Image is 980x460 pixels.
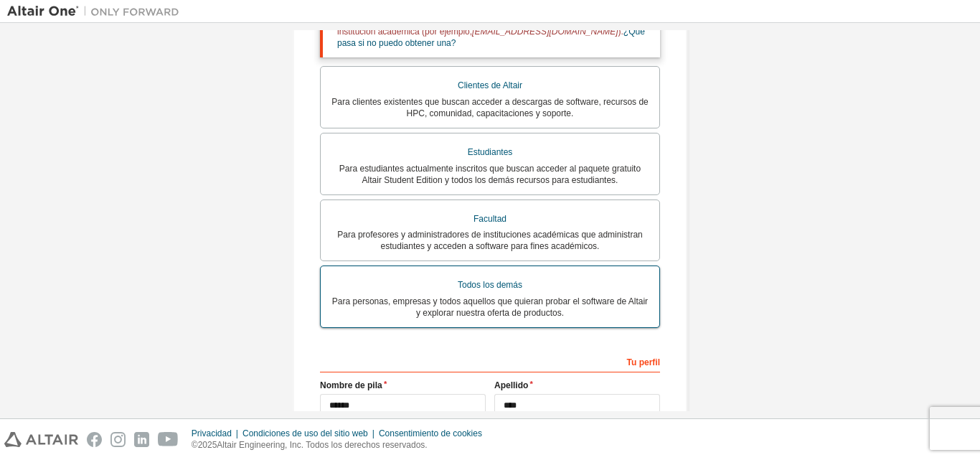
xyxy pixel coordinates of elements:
font: 2025 [198,440,217,450]
font: Privacidad [192,428,232,438]
font: Apellido [494,380,528,390]
font: Todos los demás [458,280,522,290]
font: Altair Engineering, Inc. Todos los derechos reservados. [217,440,427,450]
font: © [192,440,198,450]
img: instagram.svg [110,432,126,447]
font: Facultad [473,214,507,224]
img: youtube.svg [158,432,179,447]
font: Estudiantes [468,147,513,157]
font: Para personas, empresas y todos aquellos que quieran probar el software de Altair y explorar nues... [332,296,648,318]
img: Altair Uno [7,4,187,19]
font: Para clientes existentes que buscan acceder a descargas de software, recursos de HPC, comunidad, ... [331,97,649,118]
font: Condiciones de uso del sitio web [242,428,368,438]
font: Para profesores y administradores de instituciones académicas que administran estudiantes y acced... [337,230,643,251]
font: Clientes de Altair [458,80,522,90]
font: Nombre de pila [320,380,382,390]
img: linkedin.svg [134,432,149,447]
font: Consentimiento de cookies [379,428,482,438]
font: Para estudiantes actualmente inscritos que buscan acceder al paquete gratuito Altair Student Edit... [339,164,641,185]
img: facebook.svg [87,432,102,447]
img: altair_logo.svg [4,432,78,447]
font: [EMAIL_ADDRESS][DOMAIN_NAME] [472,27,618,37]
font: Debe ingresar una dirección de correo electrónico válida proporcionada por su institución académi... [337,14,636,36]
font: ). [618,27,623,37]
font: Tu perfil [627,357,660,367]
